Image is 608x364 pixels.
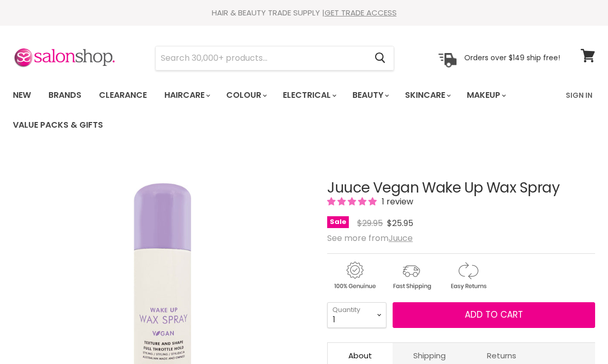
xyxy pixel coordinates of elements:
[459,84,512,106] a: Makeup
[91,84,155,106] a: Clearance
[41,84,89,106] a: Brands
[393,302,595,328] button: Add to cart
[366,46,394,70] button: Search
[325,7,397,18] a: GET TRADE ACCESS
[327,232,413,244] span: See more from
[157,84,216,106] a: Haircare
[327,302,386,328] select: Quantity
[275,84,343,106] a: Electrical
[156,46,366,70] input: Search
[560,84,599,106] a: Sign In
[327,260,382,291] img: genuine.gif
[387,217,413,229] span: $25.95
[379,196,413,207] span: 1 review
[155,46,394,71] form: Product
[357,217,383,229] span: $29.95
[384,260,438,291] img: shipping.gif
[389,232,413,244] a: Juuce
[441,260,495,291] img: returns.gif
[5,80,560,140] ul: Main menu
[345,84,395,106] a: Beauty
[5,114,111,136] a: Value Packs & Gifts
[464,53,560,62] p: Orders over $149 ship free!
[397,84,457,106] a: Skincare
[327,196,379,207] span: 5.00 stars
[465,308,523,321] span: Add to cart
[327,180,595,196] h1: Juuce Vegan Wake Up Wax Spray
[5,84,39,106] a: New
[218,84,273,106] a: Colour
[327,216,349,228] span: Sale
